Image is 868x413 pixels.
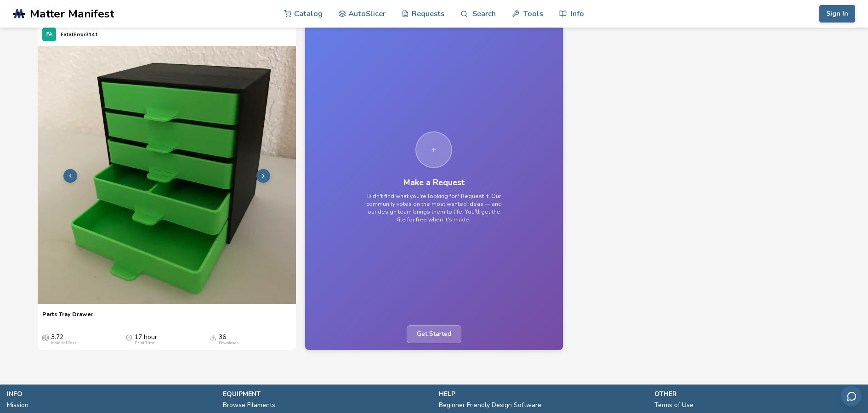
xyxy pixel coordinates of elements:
[210,334,216,341] span: Downloads
[46,32,52,38] span: FA
[305,23,563,350] a: Make a RequestDidn't find what you're looking for? Request it. Our community votes on the most wa...
[7,399,28,412] a: Mission
[135,341,155,345] div: Print Time
[841,386,862,407] button: Send feedback via email
[439,399,541,412] a: Beginner Friendly Design Software
[654,399,693,412] a: Terms of Use
[403,178,465,187] h3: Make a Request
[819,5,855,23] button: Sign In
[30,7,114,20] span: Matter Manifest
[407,325,461,343] span: Get Started
[365,192,503,224] p: Didn't find what you're looking for? Request it. Our community votes on the most wanted ideas — a...
[61,30,98,40] p: FatalError3141
[223,389,430,399] p: equipment
[7,389,214,399] p: info
[439,389,646,399] p: help
[223,399,275,412] a: Browse Filaments
[126,334,132,341] span: Average Print Time
[42,311,93,324] a: Parts Tray Drawer
[219,341,239,345] div: Downloads
[219,334,239,345] div: 36
[51,341,76,345] div: Material Cost
[42,334,49,341] span: Average Cost
[654,389,861,399] p: other
[51,334,76,345] div: 3.72
[135,334,157,345] div: 17 hour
